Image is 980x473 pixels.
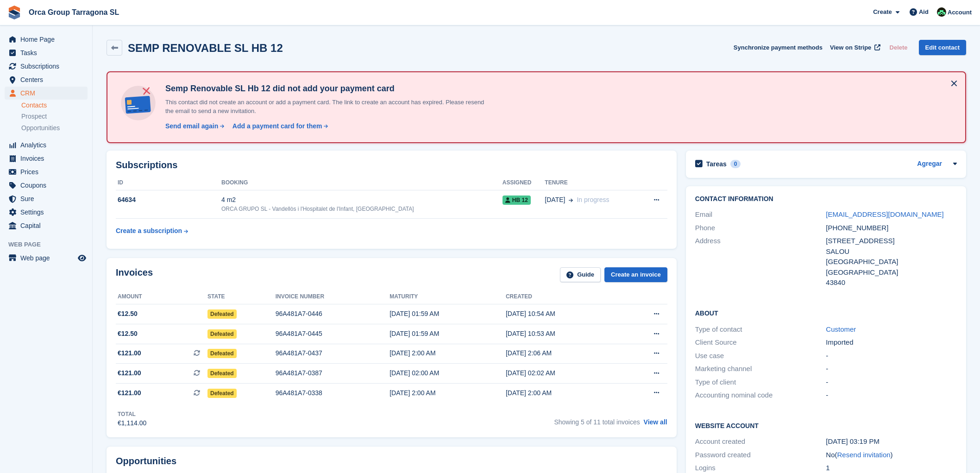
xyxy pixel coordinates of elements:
[21,123,88,133] a: Opportunities
[695,451,751,459] font: Password created
[506,293,532,300] font: Created
[826,40,882,55] a: View on Stripe
[891,451,893,459] font: )
[826,278,845,286] font: 43840
[118,310,138,317] font: €12.50
[695,195,773,202] font: Contact information
[20,36,55,43] font: Home Page
[232,122,322,130] font: Add a payment card for them
[165,122,218,130] font: Send email again
[5,33,88,46] a: menu
[389,330,439,337] font: [DATE] 01:59 AM
[20,76,43,83] font: Centers
[276,293,324,300] font: Invoice number
[116,456,176,466] font: Opportunities
[20,222,41,229] font: Capital
[20,89,35,97] font: CRM
[837,451,891,459] a: Resend invitation
[276,369,322,377] font: 96A481A7-0387
[221,206,414,212] font: ORCA GRUPO SL - Vandellòs i l'Hospitalet de l'Infant, [GEOGRAPHIC_DATA]
[826,268,898,276] font: [GEOGRAPHIC_DATA]
[826,391,828,399] font: -
[835,451,837,459] font: (
[695,422,759,429] font: Website account
[29,8,119,16] font: Orca Group Tarragona SL
[560,267,601,283] a: Guide
[20,141,46,149] font: Analytics
[5,192,88,205] a: menu
[389,293,418,300] font: Maturity
[276,349,322,357] font: 96A481A7-0437
[506,369,555,377] font: [DATE] 02:02 AM
[20,63,59,70] font: Subscriptions
[695,237,721,245] font: Address
[826,378,828,386] font: -
[919,40,966,55] a: Edit contact
[948,9,972,16] font: Account
[116,222,188,240] a: Create a subscription
[826,451,835,459] font: No
[695,224,715,232] font: Phone
[118,369,141,377] font: €121.00
[506,349,552,357] font: [DATE] 2:06 AM
[826,210,943,218] font: [EMAIL_ADDRESS][DOMAIN_NAME]
[873,8,892,15] font: Create
[826,247,849,255] font: SALOU
[20,49,37,57] font: Tasks
[506,389,552,397] font: [DATE] 2:00 AM
[826,365,828,372] font: -
[21,101,88,110] a: Contacts
[165,84,395,93] font: Semp Renovable SL Hb 12 did not add your payment card
[919,8,929,15] font: Aid
[118,330,138,337] font: €12.50
[210,370,234,377] font: Defeated
[706,160,727,168] h2: Tareas
[734,44,823,51] font: Synchronize payment methods
[221,196,236,203] font: 4 m2
[118,196,136,203] font: 64634
[695,464,716,472] font: Logins
[925,44,960,51] font: Edit contact
[695,325,742,333] font: Type of contact
[604,267,667,283] a: Create an invoice
[76,252,88,264] a: Store Preview
[165,99,484,115] font: This contact did not create an account or add a payment card. The link to create an account has e...
[389,310,439,317] font: [DATE] 01:59 AM
[221,179,248,186] font: Booking
[20,182,46,189] font: Coupons
[118,411,136,417] font: Total
[118,349,141,357] font: €121.00
[229,121,329,131] a: Add a payment card for them
[611,271,661,278] font: Create an invoice
[826,352,828,359] font: -
[695,309,718,317] font: About
[545,179,567,186] font: Tenure
[826,437,879,445] font: [DATE] 03:19 PM
[20,155,44,162] font: Invoices
[5,46,88,59] a: menu
[695,437,745,445] font: Account created
[21,113,47,120] font: Prospect
[207,293,225,300] font: State
[128,42,283,54] font: SEMP RENOVABLE SL HB 12
[5,179,88,192] a: menu
[937,7,946,17] img: Tania
[20,254,50,262] font: Web page
[25,5,123,20] a: Orca Group Tarragona SL
[119,83,158,123] img: no-card-linked-e7822e413c904bf8b177c4d89f31251c4716f9871600ec3ca5bfc59e148c83f4.svg
[826,325,856,333] a: Customer
[21,112,88,121] a: Prospect
[695,210,713,218] font: Email
[389,389,435,397] font: [DATE] 2:00 AM
[512,197,528,203] font: HB 12
[210,390,234,397] font: Defeated
[695,352,724,359] font: Use case
[118,293,142,300] font: Amount
[826,338,853,346] font: Imported
[644,418,667,426] font: View all
[5,139,88,151] a: menu
[506,310,555,317] font: [DATE] 10:54 AM
[118,389,141,397] font: €121.00
[5,219,88,232] a: menu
